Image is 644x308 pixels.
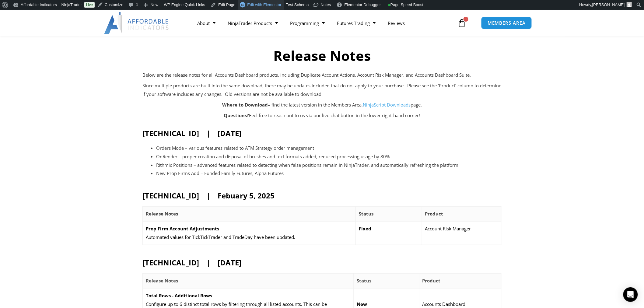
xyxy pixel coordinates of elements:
strong: Total Rows - Additional Rows [146,292,212,299]
a: NinjaScript Downloads [363,102,411,108]
strong: New [357,301,367,307]
li: Rithmic Positions – advanced features related to detecting when false positions remain in NinjaTr... [156,161,502,170]
p: Below are the release notes for all Accounts Dashboard products, including Duplicate Account Acti... [142,71,502,79]
p: Automated values for TickTickTrader and TradeDay have been updated. [146,233,352,242]
h2: Release Notes [142,47,502,65]
strong: Prop Firm Account Adjustments [146,226,219,232]
p: Feel free to reach out to us via our live chat button in the lower right-hand corner! [142,111,502,120]
p: Since multiple products are built into the same download, there may be updates included that do n... [142,82,502,99]
strong: Product [422,278,441,284]
a: MEMBERS AREA [481,17,532,29]
a: Futures Trading [331,16,382,30]
strong: Fixed [359,226,371,232]
a: NinjaTrader Products [222,16,284,30]
span: [PERSON_NAME] [592,2,625,7]
span: 0 [464,17,468,22]
a: Live [84,2,95,8]
a: 0 [449,14,475,32]
p: Account Risk Manager [425,225,498,233]
img: LogoAI | Affordable Indicators – NinjaTrader [104,12,170,34]
div: Open Intercom Messenger [623,287,638,302]
span: MEMBERS AREA [488,21,526,25]
strong: Product [425,211,443,217]
strong: Status [359,211,373,217]
a: About [191,16,222,30]
strong: Release Notes [146,211,178,217]
li: OnRender – proper creation and disposal of brushes and text formats added, reduced processing usa... [156,152,502,161]
span: Edit with Elementor [247,2,282,7]
strong: Status [357,278,371,284]
a: Programming [284,16,331,30]
li: Orders Mode – various features related to ATM Strategy order management [156,144,502,152]
li: New Prop Firms Add – Funded Family Futures, Alpha Futures [156,169,502,178]
strong: Release Notes [146,278,178,284]
nav: Menu [191,16,456,30]
h2: [TECHNICAL_ID] | [DATE] [142,128,502,138]
h2: [TECHNICAL_ID] | [DATE] [142,258,502,267]
h2: [TECHNICAL_ID] | Febuary 5, 2025 [142,191,502,200]
strong: Questions? [224,112,249,118]
p: – find the latest version in the Members Area, page. [142,101,502,109]
a: Reviews [382,16,411,30]
strong: Where to Download [222,102,268,108]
